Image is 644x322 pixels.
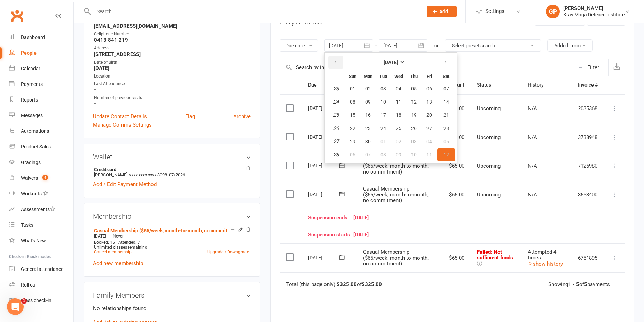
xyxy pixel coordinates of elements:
[93,260,143,266] a: Add new membership
[443,99,449,105] span: 14
[350,139,355,144] span: 29
[376,148,391,161] button: 08
[380,112,386,118] span: 17
[345,148,360,161] button: 06
[8,7,26,24] a: Clubworx
[547,39,593,52] button: Added From
[113,234,124,239] span: Never
[376,122,391,135] button: 24
[94,31,251,38] div: Cellphone Number
[286,282,382,288] div: Total (this page only): of
[9,61,73,77] a: Calendar
[21,144,51,150] div: Product Sales
[345,82,360,95] button: 01
[21,298,27,304] span: 1
[9,293,73,308] a: Class kiosk mode
[93,291,251,299] h3: Family Members
[485,3,504,19] span: Settings
[477,192,501,198] span: Upcoming
[572,243,604,273] td: 6751895
[350,86,355,91] span: 01
[9,92,73,108] a: Reports
[528,105,537,112] span: N/A
[437,96,455,108] button: 14
[94,167,247,172] strong: Credit card
[93,212,251,220] h3: Membership
[9,108,73,123] a: Messages
[572,152,604,180] td: 7126980
[7,298,24,315] iframe: Intercom live chat
[9,139,73,155] a: Product Sales
[21,50,37,56] div: People
[350,112,355,118] span: 15
[363,249,429,267] span: Casual Membership ($65/week, month-to-month, no commitment)
[437,122,455,135] button: 28
[93,112,147,121] a: Update Contact Details
[9,155,73,170] a: Gradings
[437,109,455,121] button: 21
[427,74,432,79] small: Friday
[477,249,513,261] span: Failed
[384,59,398,65] strong: [DATE]
[363,186,429,203] span: Casual Membership ($65/week, month-to-month, no commitment)
[94,95,251,101] div: Number of previous visits
[422,122,437,135] button: 27
[349,74,356,79] small: Sunday
[572,180,604,209] td: 3553400
[94,37,251,43] strong: 0413 841 219
[584,281,587,288] strong: 5
[9,261,73,277] a: General attendance kiosk mode
[443,112,449,118] span: 21
[94,240,115,245] span: Booked: 15
[129,172,167,177] span: xxxx xxxx xxxx 3098
[308,232,353,238] span: Suspension starts:
[441,180,471,209] td: $65.00
[422,135,437,148] button: 04
[9,170,73,186] a: Waivers 4
[407,148,421,161] button: 10
[94,234,106,239] span: [DATE]
[422,96,437,108] button: 13
[21,113,43,118] div: Messages
[308,252,340,263] div: [DATE]
[92,7,418,16] input: Search...
[9,77,73,92] a: Payments
[361,109,375,121] button: 16
[337,281,357,288] strong: $325.00
[21,191,42,196] div: Workouts
[94,59,251,66] div: Date of Birth
[572,76,604,94] th: Invoice #
[333,152,339,158] em: 28
[21,81,43,87] div: Payments
[361,82,375,95] button: 02
[233,112,251,121] a: Archive
[361,122,375,135] button: 23
[21,222,33,228] div: Tasks
[94,51,251,57] strong: [STREET_ADDRESS]
[380,126,386,131] span: 24
[528,261,563,267] a: show history
[9,217,73,233] a: Tasks
[169,172,185,177] span: 07/2026
[528,192,537,198] span: N/A
[411,126,417,131] span: 26
[21,175,38,181] div: Waivers
[587,63,599,72] div: Filter
[407,122,421,135] button: 26
[411,112,417,118] span: 19
[345,96,360,108] button: 08
[118,240,140,245] span: Attended: 7
[380,86,386,91] span: 03
[9,123,73,139] a: Automations
[443,126,449,131] span: 28
[443,74,449,79] small: Saturday
[364,74,372,79] small: Monday
[376,96,391,108] button: 10
[422,148,437,161] button: 11
[361,96,375,108] button: 09
[9,30,73,45] a: Dashboard
[426,99,432,105] span: 13
[380,139,386,144] span: 01
[411,99,417,105] span: 12
[407,96,421,108] button: 12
